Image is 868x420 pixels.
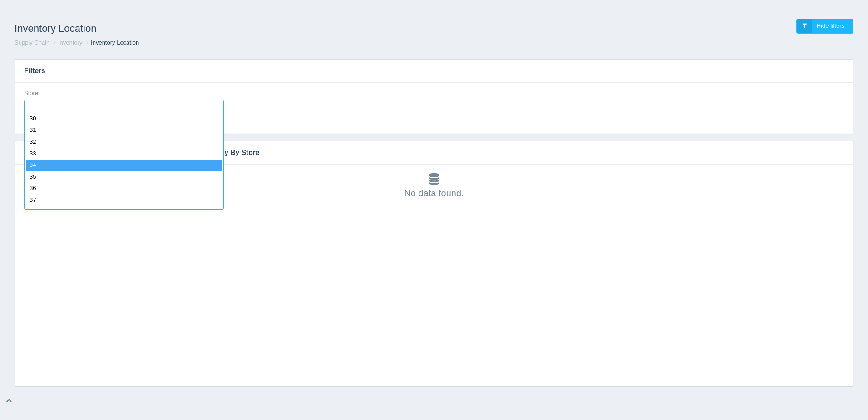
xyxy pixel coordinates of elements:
[26,148,222,160] div: 33
[26,136,222,148] div: 32
[26,113,222,125] div: 30
[26,206,222,218] div: 38
[26,125,222,136] div: 31
[26,160,222,171] div: 34
[26,195,222,206] div: 37
[26,183,222,195] div: 36
[26,171,222,183] div: 35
